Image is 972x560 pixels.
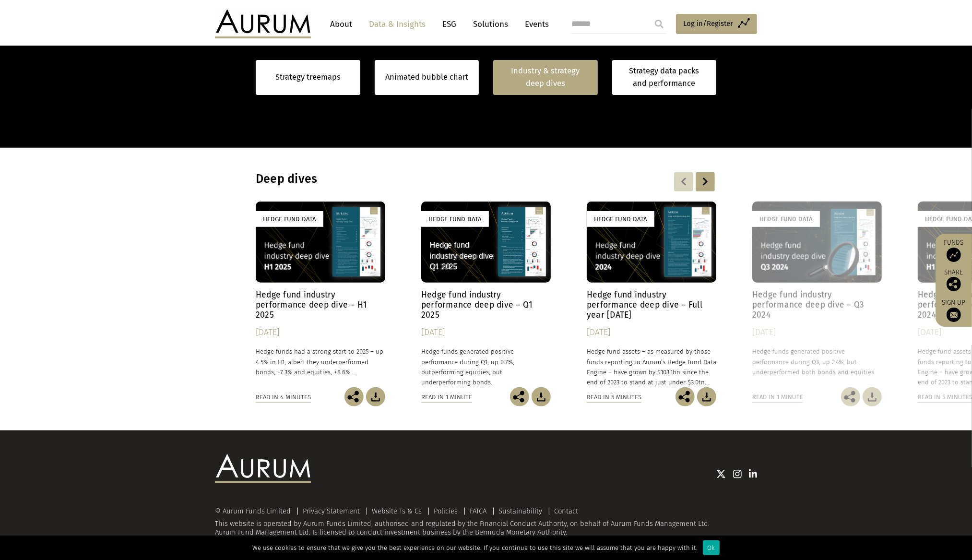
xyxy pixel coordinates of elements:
[676,387,695,406] img: Share this post
[256,211,323,227] div: Hedge Fund Data
[752,211,820,227] div: Hedge Fund Data
[612,60,717,95] a: Strategy data packs and performance
[733,469,742,479] img: Instagram icon
[510,387,529,406] img: Share this post
[752,392,803,403] div: Read in 1 minute
[372,507,422,515] a: Website Ts & Cs
[256,326,385,339] div: [DATE]
[749,469,758,479] img: Linkedin icon
[697,387,716,406] img: Download Article
[947,277,961,291] img: Share this post
[325,15,357,33] a: About
[752,290,882,320] h4: Hedge fund industry performance deep dive – Q3 2024
[303,507,360,515] a: Privacy Statement
[421,346,551,387] p: Hedge funds generated positive performance during Q1, up 0.7%, outperforming equities, but underp...
[493,60,598,95] a: Industry & strategy deep dives
[752,326,882,339] div: [DATE]
[468,15,513,33] a: Solutions
[498,507,542,515] a: Sustainability
[587,326,716,339] div: [DATE]
[256,392,311,403] div: Read in 4 minutes
[421,290,551,320] h4: Hedge fund industry performance deep dive – Q1 2025
[421,392,472,403] div: Read in 1 minute
[344,387,364,406] img: Share this post
[532,387,551,406] img: Download Article
[421,211,489,227] div: Hedge Fund Data
[587,211,654,227] div: Hedge Fund Data
[863,387,882,406] img: Download Article
[385,71,468,83] a: Animated bubble chart
[275,71,341,83] a: Strategy treemaps
[587,202,716,387] a: Hedge Fund Data Hedge fund industry performance deep dive – Full year [DATE] [DATE] Hedge fund as...
[215,454,311,483] img: Aurum Logo
[438,15,461,33] a: ESG
[703,540,720,555] div: Ok
[421,326,551,339] div: [DATE]
[587,290,716,320] h4: Hedge fund industry performance deep dive – Full year [DATE]
[676,14,757,34] a: Log in/Register
[215,507,757,536] div: This website is operated by Aurum Funds Limited, authorised and regulated by the Financial Conduc...
[215,508,296,515] div: © Aurum Funds Limited
[940,298,967,322] a: Sign up
[256,172,593,186] h3: Deep dives
[940,238,967,262] a: Funds
[841,387,860,406] img: Share this post
[554,507,578,515] a: Contact
[587,392,641,403] div: Read in 5 minutes
[650,14,669,34] input: Submit
[421,202,551,387] a: Hedge Fund Data Hedge fund industry performance deep dive – Q1 2025 [DATE] Hedge funds generated ...
[683,18,733,29] span: Log in/Register
[716,469,726,479] img: Twitter icon
[256,202,385,387] a: Hedge Fund Data Hedge fund industry performance deep dive – H1 2025 [DATE] Hedge funds had a stro...
[215,10,311,38] img: Aurum
[470,507,486,515] a: FATCA
[520,15,549,33] a: Events
[947,248,961,262] img: Access Funds
[752,346,882,377] p: Hedge funds generated positive performance during Q3, up 2.4%, but underperformed both bonds and ...
[587,346,716,387] p: Hedge fund assets – as measured by those funds reporting to Aurum’s Hedge Fund Data Engine – have...
[947,308,961,322] img: Sign up to our newsletter
[364,15,430,33] a: Data & Insights
[256,346,385,377] p: Hedge funds had a strong start to 2025 – up 4.5% in H1, albeit they underperformed bonds, +7.3% a...
[256,290,385,320] h4: Hedge fund industry performance deep dive – H1 2025
[434,507,458,515] a: Policies
[366,387,385,406] img: Download Article
[940,269,967,291] div: Share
